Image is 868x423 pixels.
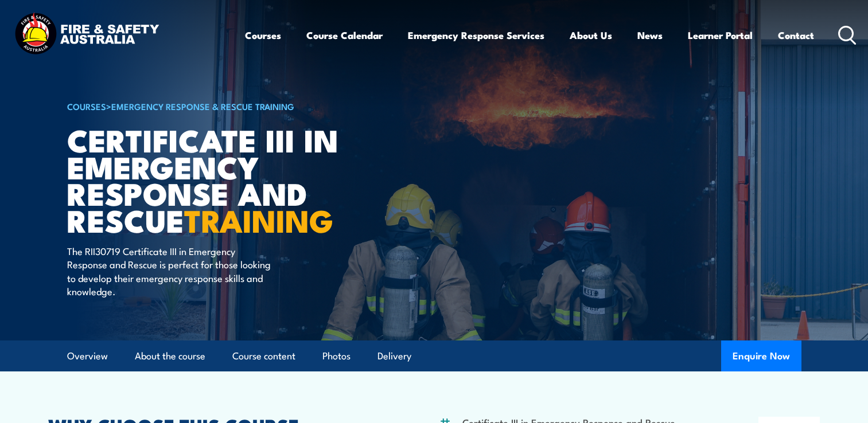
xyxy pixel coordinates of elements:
a: Courses [245,20,281,50]
h1: Certificate III in Emergency Response and Rescue [67,126,351,233]
a: About Us [570,20,612,50]
a: Emergency Response Services [408,20,544,50]
a: Contact [778,20,814,50]
a: News [637,20,663,50]
strong: TRAINING [184,195,333,243]
a: About the course [135,341,205,371]
a: Course content [232,341,295,371]
h6: > [67,99,351,113]
a: Course Calendar [306,20,383,50]
a: Delivery [377,341,411,371]
a: COURSES [67,100,106,112]
a: Photos [322,341,351,371]
a: Emergency Response & Rescue Training [111,100,294,112]
p: The RII30719 Certificate III in Emergency Response and Rescue is perfect for those looking to dev... [67,244,277,298]
a: Overview [67,341,108,371]
a: Learner Portal [688,20,753,50]
button: Enquire Now [721,340,801,371]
